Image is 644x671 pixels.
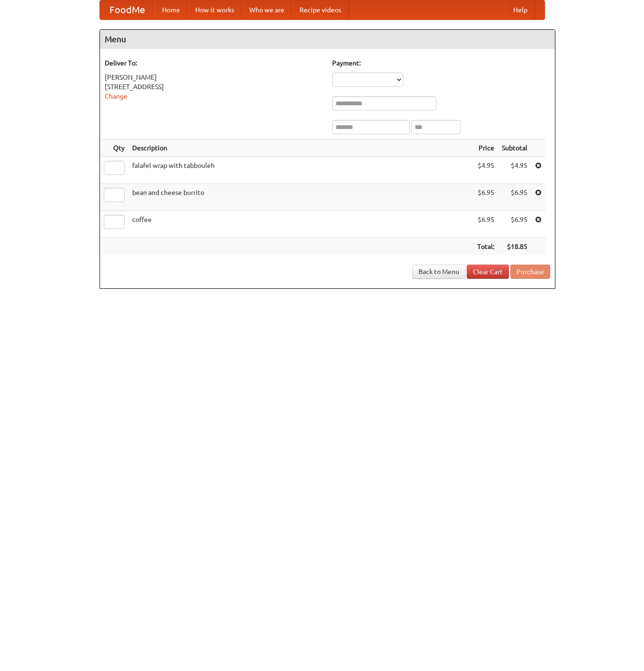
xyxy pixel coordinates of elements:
[498,211,531,238] td: $6.95
[506,0,535,19] a: Help
[154,0,188,19] a: Home
[100,139,128,157] th: Qty
[128,184,473,211] td: bean and cheese burrito
[498,184,531,211] td: $6.95
[105,82,323,92] div: [STREET_ADDRESS]
[105,73,323,82] div: [PERSON_NAME]
[510,265,550,279] button: Purchase
[412,265,465,279] a: Back to Menu
[128,157,473,184] td: falafel wrap with tabbouleh
[498,157,531,184] td: $4.95
[473,157,498,184] td: $4.95
[128,211,473,238] td: coffee
[105,58,323,68] h5: Deliver To:
[498,139,531,157] th: Subtotal
[332,58,550,68] h5: Payment:
[100,0,154,19] a: FoodMe
[473,238,498,256] th: Total:
[473,139,498,157] th: Price
[292,0,349,19] a: Recipe videos
[467,265,509,279] a: Clear Cart
[188,0,242,19] a: How it works
[105,92,127,100] a: Change
[473,211,498,238] td: $6.95
[473,184,498,211] td: $6.95
[100,30,555,49] h4: Menu
[128,139,473,157] th: Description
[498,238,531,256] th: $18.85
[242,0,292,19] a: Who we are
